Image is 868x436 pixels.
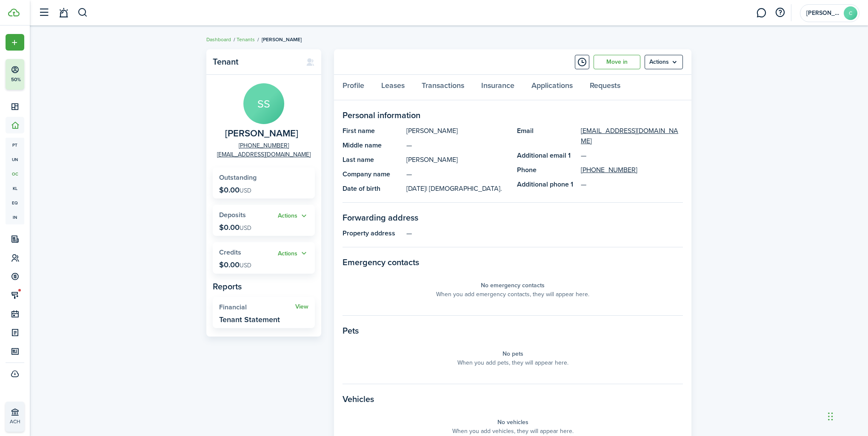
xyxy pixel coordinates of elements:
[6,34,24,51] button: Open menu
[343,169,402,179] panel-main-title: Company name
[77,6,88,20] button: Search
[213,57,297,67] panel-main-title: Tenant
[6,181,24,195] a: kl
[413,75,473,100] a: Transactions
[278,249,308,258] button: Actions
[406,126,508,136] panel-main-description: [PERSON_NAME]
[517,165,577,175] panel-main-title: Phone
[240,224,251,232] span: USD
[278,249,308,258] button: Open menu
[523,75,581,100] a: Applications
[278,211,308,221] button: Open menu
[773,6,787,20] button: Open resource center
[6,195,24,210] a: eq
[36,5,52,21] button: Open sidebar
[373,75,413,100] a: Leases
[219,186,251,194] p: $0.00
[828,404,833,429] div: Drag
[219,315,280,324] widget-stats-description: Tenant Statement
[6,152,24,167] a: un
[219,247,241,257] span: Credits
[6,167,24,181] a: oc
[295,303,308,310] a: View
[243,83,284,124] avatar-text: SS
[517,150,577,161] panel-main-title: Additional email 1
[406,155,508,165] panel-main-description: [PERSON_NAME]
[262,36,302,43] span: [PERSON_NAME]
[473,75,523,100] a: Insurance
[581,126,683,146] a: [EMAIL_ADDRESS][DOMAIN_NAME]
[753,2,769,24] a: Messaging
[219,260,251,269] p: $0.00
[517,179,577,190] panel-main-title: Additional phone 1
[581,75,629,100] a: Requests
[219,210,246,220] span: Deposits
[645,55,683,69] menu-btn: Actions
[517,126,577,146] panel-main-title: Email
[343,211,683,224] panel-main-section-title: Forwarding address
[10,418,60,425] p: ACH
[343,184,402,194] panel-main-title: Date of birth
[581,165,637,175] a: [PHONE_NUMBER]
[806,10,840,16] span: Carmen
[219,223,251,232] p: $0.00
[6,138,24,152] a: pt
[240,186,251,195] span: USD
[497,418,528,427] panel-main-placeholder-title: No vehicles
[219,303,295,311] widget-stats-title: Financial
[343,155,402,165] panel-main-title: Last name
[452,427,574,436] panel-main-placeholder-description: When you add vehicles, they will appear here.
[503,349,523,358] panel-main-placeholder-title: No pets
[844,6,857,20] avatar-text: C
[457,358,568,367] panel-main-placeholder-description: When you add pets, they will appear here.
[6,59,76,90] button: 50%
[594,55,640,69] a: Move in
[343,126,402,136] panel-main-title: First name
[343,109,683,122] panel-main-section-title: Personal information
[343,393,683,405] panel-main-section-title: Vehicles
[825,395,868,436] iframe: Chat Widget
[343,228,402,238] panel-main-title: Property address
[406,184,508,194] panel-main-description: [DATE]
[206,36,231,43] a: Dashboard
[575,55,589,69] button: Timeline
[343,324,683,337] panel-main-section-title: Pets
[426,184,502,193] span: | [DEMOGRAPHIC_DATA].
[239,141,289,150] a: [PHONE_NUMBER]
[278,211,308,221] button: Actions
[406,169,508,179] panel-main-description: —
[6,402,24,432] a: ACH
[343,256,683,269] panel-main-section-title: Emergency contacts
[406,228,683,238] panel-main-description: —
[8,8,20,17] img: TenantCloud
[645,55,683,69] button: Open menu
[240,261,251,270] span: USD
[436,290,589,299] panel-main-placeholder-description: When you add emergency contacts, they will appear here.
[406,140,508,150] panel-main-description: —
[217,150,311,159] a: [EMAIL_ADDRESS][DOMAIN_NAME]
[11,76,21,83] p: 50%
[334,75,373,100] a: Profile
[219,173,257,182] span: Outstanding
[213,280,315,293] panel-main-subtitle: Reports
[237,36,255,43] a: Tenants
[6,210,24,224] a: in
[481,281,545,290] panel-main-placeholder-title: No emergency contacts
[343,140,402,150] panel-main-title: Middle name
[225,128,298,139] span: SNIFFEN Sheila
[55,2,71,24] a: Notifications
